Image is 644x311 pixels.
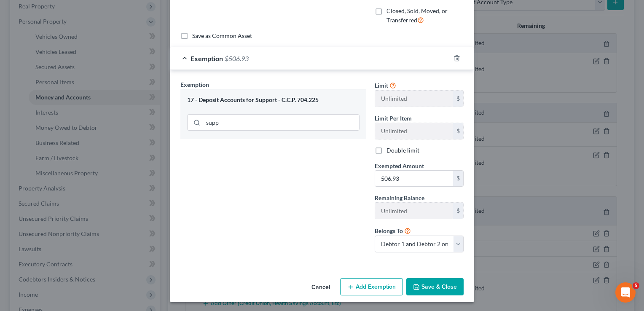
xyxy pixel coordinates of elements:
[386,7,448,24] span: Closed, Sold, Moved, or Transferred
[375,82,388,89] span: Limit
[453,91,463,107] div: $
[375,114,412,123] label: Limit Per Item
[192,32,252,40] label: Save as Common Asset
[386,146,419,155] label: Double limit
[180,81,209,88] span: Exemption
[340,278,403,296] button: Add Exemption
[225,54,249,62] span: $506.93
[453,203,463,219] div: $
[375,91,453,107] input: --
[406,278,464,296] button: Save & Close
[191,54,223,62] span: Exemption
[187,96,360,104] div: 17 - Deposit Accounts for Support - C.C.P. 704.225
[615,282,636,303] iframe: Intercom live chat
[375,171,453,187] input: 0.00
[453,123,463,139] div: $
[633,282,639,289] span: 5
[453,171,463,187] div: $
[375,123,453,139] input: --
[203,115,359,131] input: Search exemption rules...
[375,162,424,169] span: Exempted Amount
[375,227,403,234] span: Belongs To
[305,279,337,296] button: Cancel
[375,203,453,219] input: --
[375,193,424,202] label: Remaining Balance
